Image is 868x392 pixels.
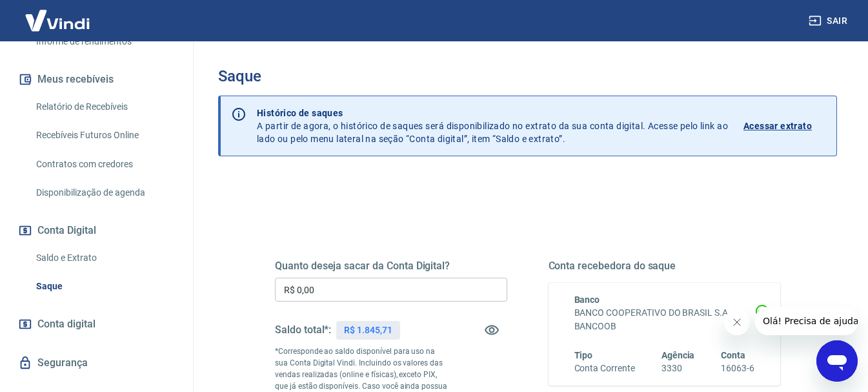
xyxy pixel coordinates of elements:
button: Sair [806,9,853,33]
img: Vindi [15,1,99,40]
h6: 3330 [661,362,695,375]
span: Olá! Precisa de ajuda? [8,9,108,19]
p: Histórico de saques [257,107,728,119]
span: Agência [661,350,695,360]
a: Saque [31,273,177,300]
a: Relatório de Recebíveis [31,94,177,120]
a: Disponibilização de agenda [31,180,177,206]
span: Banco [574,294,600,305]
a: Conta digital [15,310,177,338]
iframe: Fechar mensagem [724,309,750,335]
button: Conta Digital [15,216,177,245]
p: A partir de agora, o histórico de saques será disponibilizado no extrato da sua conta digital. Ac... [257,107,728,145]
p: R$ 1.845,71 [344,324,392,337]
span: Tipo [574,350,593,360]
h3: Saque [218,67,837,85]
h6: BANCO COOPERATIVO DO BRASIL S.A. - BANCOOB [574,306,755,333]
h6: 16063-6 [721,362,754,375]
a: Recebíveis Futuros Online [31,122,177,149]
a: Contratos com credores [31,151,177,178]
span: Conta [721,350,745,360]
a: Saldo e Extrato [31,245,177,271]
a: Segurança [15,349,177,377]
h6: Conta Corrente [574,362,635,375]
h5: Quanto deseja sacar da Conta Digital? [275,260,507,273]
button: Meus recebíveis [15,65,177,94]
span: Conta digital [37,315,96,333]
h5: Conta recebedora do saque [549,260,781,273]
a: Informe de rendimentos [31,28,177,55]
h5: Saldo total*: [275,324,331,336]
iframe: Mensagem da empresa [755,307,858,335]
p: Acessar extrato [743,119,812,132]
a: Acessar extrato [743,107,826,145]
iframe: Botão para abrir a janela de mensagens [816,340,858,382]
